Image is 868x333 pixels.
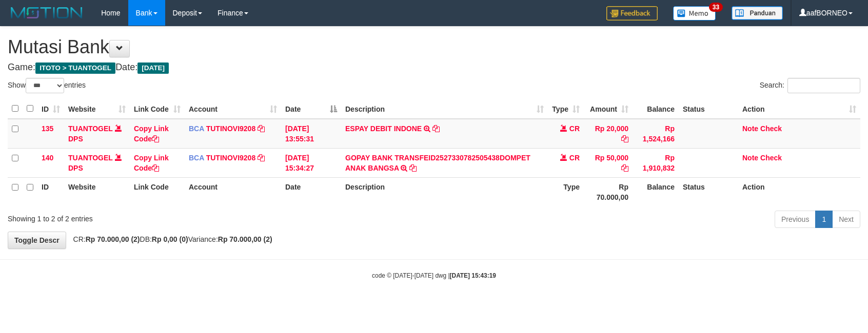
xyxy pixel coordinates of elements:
[281,119,341,149] td: [DATE] 13:55:31
[633,177,679,206] th: Balance
[189,154,204,162] span: BCA
[130,99,185,119] th: Link Code: activate to sort column ascending
[134,154,169,172] a: Copy Link Code
[584,99,633,119] th: Amount: activate to sort column ascending
[673,6,716,20] img: Button%20Memo.svg
[341,99,548,119] th: Description: activate to sort column ascending
[450,272,496,279] strong: [DATE] 15:43:19
[37,99,64,119] th: ID: activate to sort column ascending
[548,177,584,206] th: Type
[26,78,64,93] select: Showentries
[569,154,580,162] span: CR
[345,154,530,172] a: GOPAY BANK TRANSFEID2527330782505438DOMPET ANAK BANGSA
[742,154,758,162] a: Note
[258,124,265,133] a: Copy TUTINOVI9208 to clipboard
[606,6,658,20] img: Feedback.jpg
[42,154,53,162] span: 140
[341,177,548,206] th: Description
[742,124,758,133] a: Note
[633,99,679,119] th: Balance
[432,124,440,133] a: Copy ESPAY DEBIT INDONE to clipboard
[64,148,130,177] td: DPS
[206,124,255,133] a: TUTINOVI9208
[8,232,66,249] a: Toggle Descr
[584,119,633,149] td: Rp 20,000
[68,154,113,162] a: TUANTOGEL
[218,235,272,243] strong: Rp 70.000,00 (2)
[409,164,417,172] a: Copy GOPAY BANK TRANSFEID2527330782505438DOMPET ANAK BANGSA to clipboard
[548,99,584,119] th: Type: activate to sort column ascending
[42,124,53,133] span: 135
[86,235,140,243] strong: Rp 70.000,00 (2)
[815,211,833,228] a: 1
[775,211,816,228] a: Previous
[760,154,782,162] a: Check
[709,3,723,12] span: 33
[679,99,738,119] th: Status
[64,119,130,149] td: DPS
[8,5,86,20] img: MOTION_logo.png
[584,148,633,177] td: Rp 50,000
[738,177,860,206] th: Action
[134,124,169,143] a: Copy Link Code
[760,124,782,133] a: Check
[68,124,113,133] a: TUANTOGEL
[8,78,86,93] label: Show entries
[621,135,628,143] a: Copy Rp 20,000 to clipboard
[189,124,204,133] span: BCA
[633,119,679,149] td: Rp 1,524,166
[787,78,860,93] input: Search:
[281,99,341,119] th: Date: activate to sort column descending
[345,124,422,133] a: ESPAY DEBIT INDONE
[185,99,281,119] th: Account: activate to sort column ascending
[732,6,783,20] img: panduan.png
[206,154,255,162] a: TUTINOVI9208
[37,177,64,206] th: ID
[8,210,354,224] div: Showing 1 to 2 of 2 entries
[281,148,341,177] td: [DATE] 15:34:27
[569,124,580,133] span: CR
[137,63,169,74] span: [DATE]
[621,164,628,172] a: Copy Rp 50,000 to clipboard
[584,177,633,206] th: Rp 70.000,00
[185,177,281,206] th: Account
[8,63,860,73] h4: Game: Date:
[35,63,115,74] span: ITOTO > TUANTOGEL
[64,177,130,206] th: Website
[130,177,185,206] th: Link Code
[738,99,860,119] th: Action: activate to sort column ascending
[832,211,860,228] a: Next
[679,177,738,206] th: Status
[258,154,265,162] a: Copy TUTINOVI9208 to clipboard
[152,235,188,243] strong: Rp 0,00 (0)
[633,148,679,177] td: Rp 1,910,832
[68,235,272,243] span: CR: DB: Variance:
[64,99,130,119] th: Website: activate to sort column ascending
[372,272,496,279] small: code © [DATE]-[DATE] dwg |
[281,177,341,206] th: Date
[8,37,860,57] h1: Mutasi Bank
[760,78,860,93] label: Search:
